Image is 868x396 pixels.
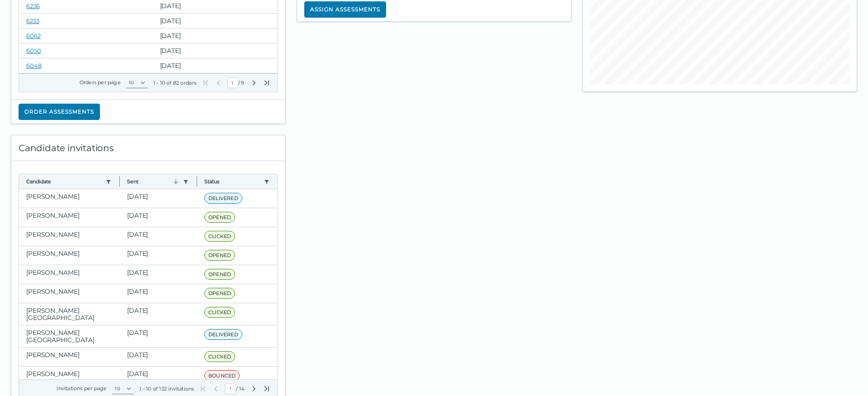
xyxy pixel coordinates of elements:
div: / [199,383,270,394]
clr-dg-cell: [PERSON_NAME] [19,348,120,366]
span: Total Pages [240,79,245,86]
span: DELIVERED [204,193,242,204]
clr-dg-cell: [DATE] [120,208,197,227]
clr-dg-cell: [DATE] [153,14,278,28]
span: BOUNCED [204,370,240,381]
button: Next Page [250,385,258,392]
clr-dg-cell: [DATE] [120,265,197,284]
clr-dg-cell: [PERSON_NAME][GEOGRAPHIC_DATA] [19,303,120,325]
input: Current Page [227,77,238,88]
span: CLICKED [204,351,235,362]
div: Candidate invitations [11,135,285,161]
span: Total Pages [238,385,245,392]
clr-dg-cell: [PERSON_NAME][GEOGRAPHIC_DATA] [19,325,120,347]
clr-dg-cell: [DATE] [120,348,197,366]
clr-dg-cell: [DATE] [120,284,197,303]
button: First Page [199,385,207,392]
div: 1 - 10 of 132 invitations [139,385,194,392]
button: Assign assessments [304,1,386,18]
a: 6062 [26,32,41,39]
clr-dg-cell: [PERSON_NAME] [19,284,120,303]
input: Current Page [225,383,236,394]
button: Column resize handle [117,172,123,191]
clr-dg-cell: [DATE] [120,303,197,325]
span: OPENED [204,250,235,261]
div: / [202,77,270,88]
a: 6048 [26,62,42,69]
a: 6050 [26,47,41,54]
button: Previous Page [215,79,222,86]
clr-dg-cell: [PERSON_NAME] [19,265,120,284]
clr-dg-cell: [PERSON_NAME] [19,208,120,227]
div: 1 - 10 of 82 orders [153,79,197,86]
a: 6233 [26,17,39,24]
clr-dg-cell: [DATE] [120,227,197,246]
clr-dg-cell: [PERSON_NAME] [19,246,120,265]
button: Last Page [263,385,270,392]
span: CLICKED [204,231,235,242]
clr-dg-cell: [DATE] [120,189,197,208]
clr-dg-cell: [DATE] [153,58,278,73]
button: Last Page [263,79,270,86]
clr-dg-cell: [PERSON_NAME] [19,227,120,246]
button: Next Page [250,79,258,86]
button: Column resize handle [194,172,200,191]
label: Orders per page [80,79,121,86]
button: Status [204,178,260,185]
clr-dg-cell: [PERSON_NAME] [19,189,120,208]
button: First Page [202,79,209,86]
span: OPENED [204,288,235,299]
button: Candidate [26,178,102,185]
a: 6236 [26,2,40,10]
button: Previous Page [212,385,219,392]
clr-dg-cell: [DATE] [120,325,197,347]
clr-dg-cell: [DATE] [120,246,197,265]
button: Order assessments [19,104,100,120]
button: Sent [127,178,179,185]
span: DELIVERED [204,329,242,340]
clr-dg-cell: [DATE] [120,367,197,385]
span: OPENED [204,212,235,223]
label: Invitations per page [57,385,107,391]
clr-dg-cell: [DATE] [153,43,278,58]
clr-dg-cell: [DATE] [153,29,278,43]
clr-dg-cell: [PERSON_NAME] [19,367,120,385]
span: CLICKED [204,307,235,318]
span: OPENED [204,269,235,280]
